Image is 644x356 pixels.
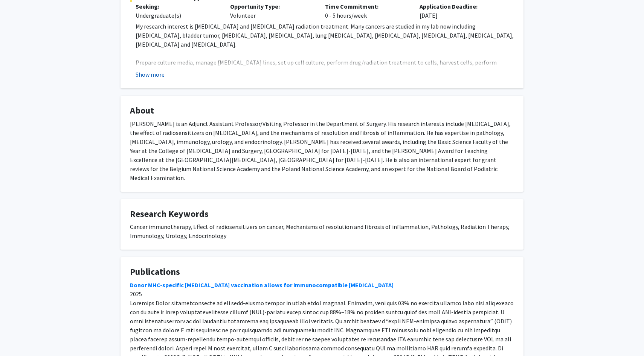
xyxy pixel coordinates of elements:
div: [PERSON_NAME] is an Adjunct Assistant Professor/Visiting Professor in the Department of Surgery. ... [130,119,514,182]
p: Time Commitment: [325,2,408,11]
h4: Research Keywords [130,209,514,220]
h4: Publications [130,267,514,277]
p: Opportunity Type: [230,2,313,11]
h4: About [130,105,514,116]
p: Seeking: [136,2,219,11]
span: My research interest is [MEDICAL_DATA] and [MEDICAL_DATA] radiation treatment. Many cancers are s... [136,23,514,48]
div: Volunteer [224,2,319,20]
div: Undergraduate(s) [136,11,219,20]
button: Show more [136,70,165,79]
a: Donor MHC-specific [MEDICAL_DATA] vaccination allows for immunocompatible [MEDICAL_DATA] [130,281,394,289]
p: Application Deadline: [420,2,503,11]
div: [DATE] [414,2,508,20]
span: Prepare culture media, manage [MEDICAL_DATA] lines, set up cell culture, perform drug/radiation t... [136,59,497,75]
div: 0 - 5 hours/week [319,2,414,20]
iframe: Chat [6,322,32,350]
div: Cancer immunotherapy, Effect of radiosensitizers on cancer, Mechanisms of resolution and fibrosis... [130,222,514,240]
